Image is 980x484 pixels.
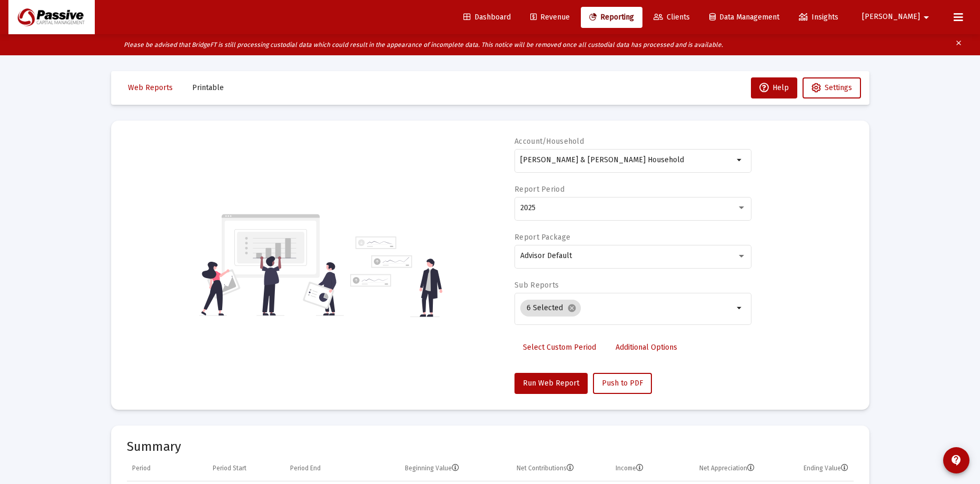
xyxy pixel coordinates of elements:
button: Printable [184,77,232,98]
span: Data Management [709,13,779,22]
div: Income [616,464,644,472]
mat-icon: contact_support [950,454,963,467]
td: Column Period [127,456,207,481]
span: Dashboard [463,13,511,22]
span: Push to PDF [602,379,643,388]
span: Settings [825,83,852,92]
div: Net Appreciation [699,464,755,472]
span: Help [759,83,789,92]
span: Select Custom Period [523,343,596,352]
label: Report Period [514,185,565,194]
span: Advisor Default [520,251,572,260]
div: Beginning Value [405,464,459,472]
td: Column Ending Value [760,456,854,481]
span: Additional Options [616,343,677,352]
span: Clients [654,13,690,22]
mat-icon: arrow_drop_down [734,302,746,314]
img: Dashboard [16,7,87,28]
span: Web Reports [128,83,173,92]
span: 2025 [520,203,536,212]
a: Insights [790,7,847,28]
button: Push to PDF [593,373,652,394]
span: Run Web Report [523,379,579,388]
button: Run Web Report [514,373,588,394]
td: Column Beginning Value [357,456,464,481]
input: Search or select an account or household [520,156,734,164]
button: Web Reports [120,77,181,98]
mat-icon: clear [955,37,963,53]
mat-icon: cancel [567,303,577,313]
a: Dashboard [455,7,519,28]
span: [PERSON_NAME] [862,13,920,22]
button: Settings [803,77,861,98]
mat-chip-list: Selection [520,298,734,319]
div: Net Contributions [517,464,574,472]
div: Ending Value [804,464,848,472]
td: Column Period Start [207,456,285,481]
div: Period End [290,464,321,472]
td: Column Net Appreciation [649,456,760,481]
div: Period Start [213,464,246,472]
mat-icon: arrow_drop_down [734,154,746,166]
button: Help [751,77,797,98]
span: Revenue [530,13,570,22]
a: Reporting [581,7,642,28]
td: Column Income [579,456,649,481]
a: Data Management [701,7,788,28]
a: Revenue [522,7,578,28]
label: Sub Reports [514,281,559,290]
button: [PERSON_NAME] [849,6,945,27]
td: Column Period End [285,456,358,481]
label: Report Package [514,233,570,242]
label: Account/Household [514,137,584,146]
img: reporting-alt [350,236,442,317]
i: Please be advised that BridgeFT is still processing custodial data which could result in the appe... [124,41,723,48]
mat-icon: arrow_drop_down [920,7,933,28]
mat-chip: 6 Selected [520,300,581,317]
a: Clients [645,7,698,28]
span: Insights [799,13,838,22]
span: Printable [192,83,224,92]
div: Period [132,464,151,472]
img: reporting [199,213,344,317]
span: Reporting [589,13,634,22]
mat-card-title: Summary [127,441,854,452]
td: Column Net Contributions [464,456,579,481]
